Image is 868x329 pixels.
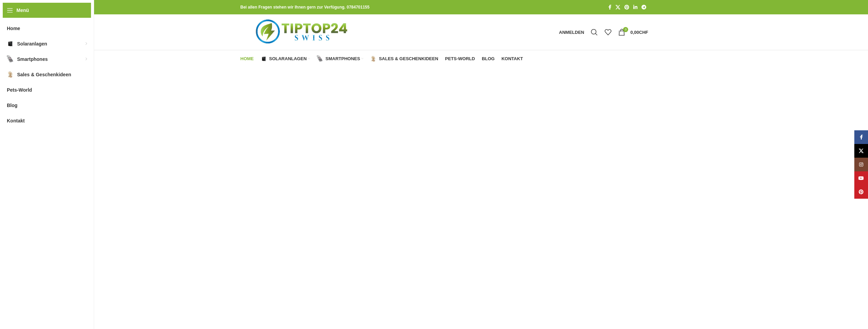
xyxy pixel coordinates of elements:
[370,52,438,66] a: Sales & Geschenkideen
[325,56,360,62] span: Smartphones
[639,30,648,35] span: CHF
[241,5,370,10] strong: Bei allen Fragen stehen wir Ihnen gern zur Verfügung. 0784701155
[17,68,71,81] span: Sales & Geschenkideen
[241,14,365,50] img: Tiptop24 Nachhaltige & Faire Produkte
[7,40,14,47] img: Solaranlagen
[241,52,254,66] a: Home
[7,99,17,111] span: Blog
[7,84,32,96] span: Pets-World
[261,52,310,66] a: Solaranlagen
[241,56,254,62] span: Home
[16,6,29,14] span: Menü
[601,25,615,39] div: Meine Wunschliste
[317,56,323,62] img: Smartphones
[630,30,648,35] bdi: 0,00
[854,185,868,199] a: Pinterest Social Link
[17,53,48,65] span: Smartphones
[556,25,588,39] a: Anmelden
[445,52,475,66] a: Pets-World
[237,52,527,66] div: Hauptnavigation
[623,27,628,32] span: 0
[7,56,14,63] img: Smartphones
[7,22,20,35] span: Home
[587,25,601,39] a: Suche
[317,52,363,66] a: Smartphones
[606,3,613,12] a: Facebook Social Link
[639,3,648,12] a: Telegram Social Link
[631,3,639,12] a: LinkedIn Social Link
[482,52,495,66] a: Blog
[7,115,25,127] span: Kontakt
[854,171,868,185] a: YouTube Social Link
[17,38,47,50] span: Solaranlagen
[241,29,365,35] a: Logo der Website
[854,144,868,158] a: X Social Link
[445,56,475,62] span: Pets-World
[613,3,622,12] a: X Social Link
[261,56,267,62] img: Solaranlagen
[7,71,14,78] img: Sales & Geschenkideen
[370,56,376,62] img: Sales & Geschenkideen
[379,56,438,62] span: Sales & Geschenkideen
[559,30,584,35] span: Anmelden
[854,158,868,171] a: Instagram Social Link
[269,56,307,62] span: Solaranlagen
[622,3,631,12] a: Pinterest Social Link
[615,25,651,39] a: 0 0,00CHF
[502,56,523,62] span: Kontakt
[502,52,523,66] a: Kontakt
[482,56,495,62] span: Blog
[854,130,868,144] a: Facebook Social Link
